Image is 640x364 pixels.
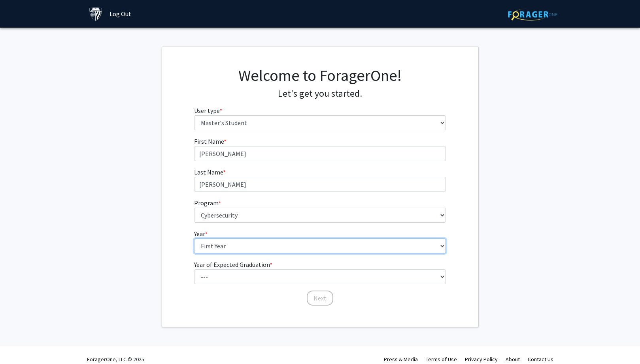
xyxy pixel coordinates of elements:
[194,198,221,208] label: Program
[194,260,272,269] label: Year of Expected Graduation
[194,137,224,145] span: First Name
[194,168,223,176] span: Last Name
[506,356,520,363] a: About
[307,291,333,306] button: Next
[194,229,208,238] label: Year
[465,356,498,363] a: Privacy Policy
[6,328,34,358] iframe: Chat
[528,356,553,363] a: Contact Us
[194,106,222,115] label: User type
[384,356,418,363] a: Press & Media
[194,88,446,99] h4: Let's get you started.
[194,66,446,85] h1: Welcome to ForagerOne!
[426,356,457,363] a: Terms of Use
[508,8,557,21] img: ForagerOne Logo
[89,7,103,21] img: Johns Hopkins University Logo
